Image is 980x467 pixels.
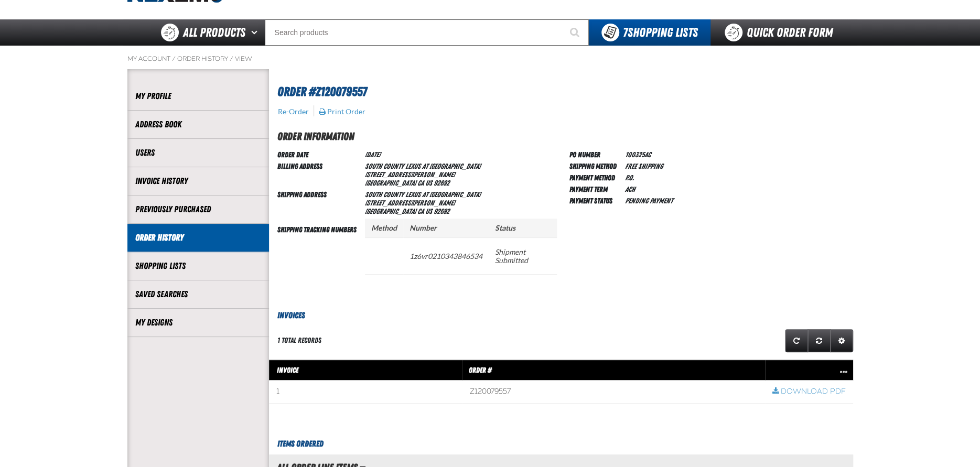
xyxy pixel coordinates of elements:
[269,309,853,322] h3: Invoices
[135,90,261,102] a: My Profile
[365,150,380,159] span: [DATE]
[135,317,261,329] a: My Designs
[785,329,808,352] a: Refresh grid action
[569,194,621,206] td: Payment Status
[177,55,228,63] a: Order History
[183,23,245,42] span: All Products
[247,19,265,46] button: Open All Products pages
[417,207,424,215] span: CA
[135,147,261,159] a: Users
[135,232,261,244] a: Order History
[277,366,298,374] span: Invoice
[135,288,261,300] a: Saved Searches
[277,107,309,116] button: Re-Order
[365,170,455,179] span: [STREET_ADDRESS][PERSON_NAME]
[277,188,361,216] td: Shipping Address
[135,118,261,131] a: Address Book
[365,162,481,170] span: South County Lexus at [GEOGRAPHIC_DATA]
[135,260,261,272] a: Shopping Lists
[277,216,361,292] td: Shipping Tracking Numbers
[569,183,621,194] td: Payment Term
[403,219,489,238] th: Number
[135,203,261,215] a: Previously Purchased
[135,175,261,187] a: Invoice History
[563,19,589,46] button: Start Searching
[365,179,416,187] span: [GEOGRAPHIC_DATA]
[434,207,449,215] bdo: 92692
[365,219,403,238] th: Method
[235,55,252,63] a: View
[489,237,557,274] td: Shipment Submitted
[277,148,361,160] td: Order Date
[807,329,831,352] a: Reset grid action
[127,55,170,63] a: My Account
[365,207,416,215] span: [GEOGRAPHIC_DATA]
[623,25,698,40] span: Shopping Lists
[589,19,710,46] button: You have 7 Shopping Lists. Open to view details
[569,171,621,183] td: Payment Method
[403,237,489,274] td: 1z6vr0210343846534
[365,190,481,199] span: South County Lexus at [GEOGRAPHIC_DATA]
[830,329,853,352] a: Expand or Collapse Grid Settings
[230,55,233,63] span: /
[127,55,853,63] nav: Breadcrumbs
[462,381,764,404] td: Z120079557
[625,197,673,205] span: Pending payment
[425,207,432,215] span: US
[625,173,634,182] span: P.O.
[318,107,366,116] button: Print Order
[172,55,176,63] span: /
[277,160,361,188] td: Billing Address
[277,335,321,345] div: 1 total records
[469,366,492,374] span: Order #
[625,162,663,170] span: Free Shipping
[569,148,621,160] td: PO Number
[625,185,635,193] span: ACH
[710,19,853,46] a: Quick Order Form
[569,160,621,171] td: Shipping Method
[277,128,853,144] h2: Order Information
[623,25,628,40] strong: 7
[417,179,424,187] span: CA
[489,219,557,238] th: Status
[269,438,853,450] h3: Items Ordered
[277,84,367,99] span: Order #Z120079557
[365,199,455,207] span: [STREET_ADDRESS][PERSON_NAME]
[265,19,589,46] input: Search
[625,150,651,159] span: 100325AC
[269,381,463,404] td: 1
[425,179,432,187] span: US
[772,387,846,397] a: Download PDF row action
[765,360,853,381] th: Row actions
[434,179,449,187] bdo: 92692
